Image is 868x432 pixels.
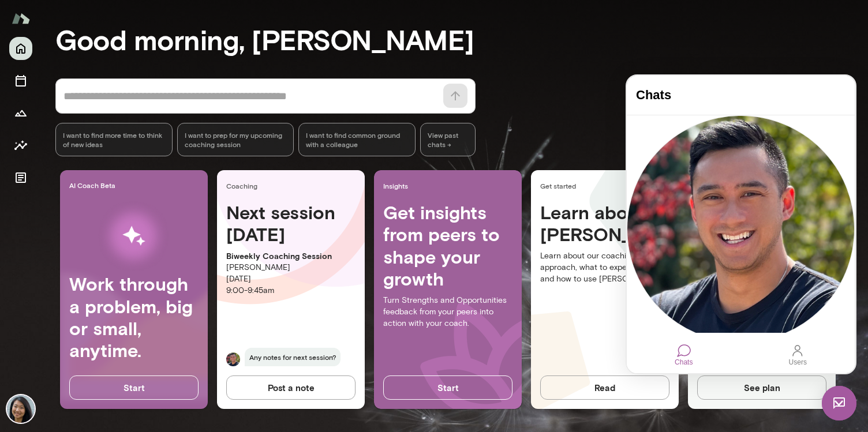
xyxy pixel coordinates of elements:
span: Coaching [226,181,360,190]
h4: Next session [DATE] [226,201,356,246]
div: Chats [48,282,66,290]
h4: Get insights from peers to shape your growth [383,201,512,290]
img: Ruyi Li [7,395,35,423]
img: Mark [226,352,240,366]
button: Documents [9,166,32,189]
button: Start [69,375,199,400]
button: Home [9,37,32,60]
button: Sessions [9,69,32,92]
p: Biweekly Coaching Session [226,250,356,262]
div: I want to find more time to think of new ideas [55,123,173,156]
span: I want to find more time to think of new ideas [63,130,165,149]
p: Learn about our coaching approach, what to expect next, and how to use [PERSON_NAME]. [540,250,669,285]
span: I want to find common ground with a colleague [306,130,408,149]
div: Chats [50,268,64,282]
div: Users [162,282,180,290]
p: Turn Strengths and Opportunities feedback from your peers into action with your coach. [383,295,512,329]
span: Insights [383,181,517,190]
h4: Learn about [PERSON_NAME] [540,201,669,246]
button: Start [383,375,512,400]
div: I want to find common ground with a colleague [298,123,416,156]
p: [PERSON_NAME] [226,262,356,273]
h4: Chats [9,12,219,27]
span: Any notes for next session? [245,348,341,366]
img: Mento [12,7,30,29]
button: Insights [9,134,32,157]
button: Read [540,375,669,400]
span: Get started [540,181,674,190]
div: I want to prep for my upcoming coaching session [177,123,294,156]
p: [DATE] [226,273,356,285]
button: Post a note [226,375,356,400]
span: AI Coach Beta [69,181,203,190]
button: Growth Plan [9,102,32,125]
span: I want to prep for my upcoming coaching session [185,130,287,149]
div: Users [164,268,178,282]
h4: Work through a problem, big or small, anytime. [69,273,199,362]
img: AI Workflows [83,200,185,273]
p: 9:00 - 9:45am [226,285,356,296]
button: See plan [697,375,826,400]
span: View past chats -> [420,123,476,156]
h3: Good morning, [PERSON_NAME] [55,23,868,55]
